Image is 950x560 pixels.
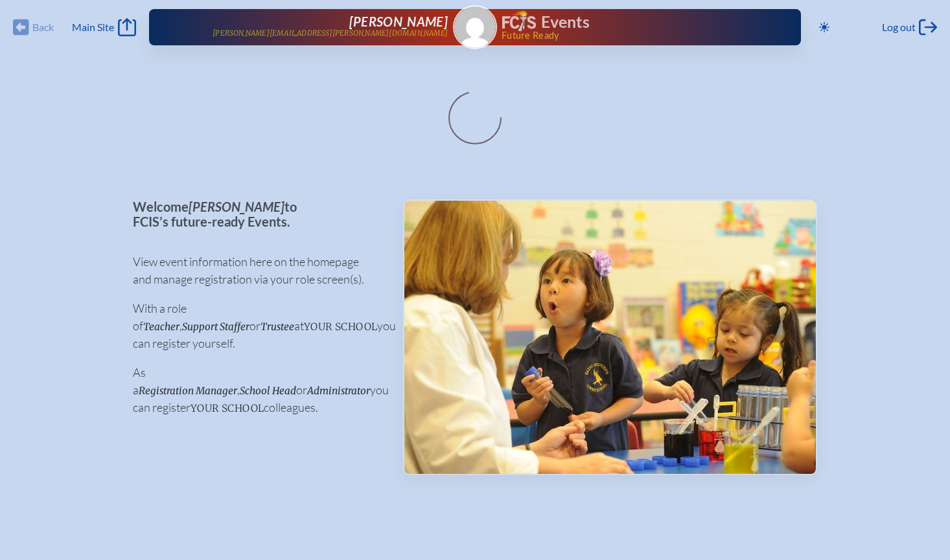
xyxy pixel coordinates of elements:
a: [PERSON_NAME][PERSON_NAME][EMAIL_ADDRESS][PERSON_NAME][DOMAIN_NAME] [191,14,448,40]
span: your school [304,320,377,333]
span: Trustee [261,320,294,333]
span: Administrator [307,385,370,397]
p: View event information here on the homepage and manage registration via your role screen(s). [133,253,382,288]
span: School Head [240,385,296,397]
img: Events [404,201,816,474]
p: As a , or you can register colleagues. [133,364,382,416]
p: Welcome to FCIS’s future-ready Events. [133,199,382,229]
p: With a role of , or at you can register yourself. [133,300,382,352]
div: FCIS Events — Future ready [502,10,759,40]
a: Gravatar [453,5,497,49]
span: [PERSON_NAME] [349,14,448,29]
span: Support Staffer [182,320,249,333]
img: Gravatar [454,6,496,48]
span: Registration Manager [139,385,237,397]
span: Log out [882,21,916,34]
span: Future Ready [502,31,759,40]
span: Teacher [143,320,180,333]
span: your school [191,402,264,414]
p: [PERSON_NAME][EMAIL_ADDRESS][PERSON_NAME][DOMAIN_NAME] [213,29,448,38]
a: Main Site [72,18,135,36]
span: Main Site [72,21,114,34]
span: [PERSON_NAME] [189,199,284,214]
